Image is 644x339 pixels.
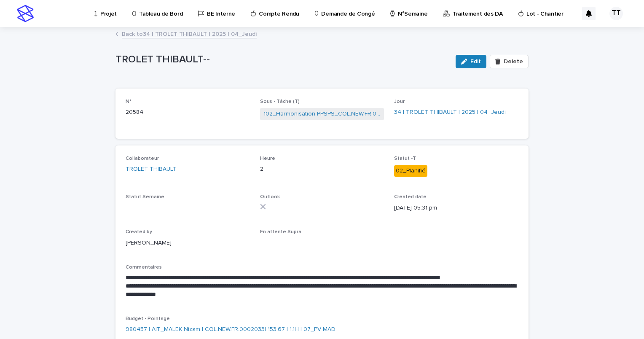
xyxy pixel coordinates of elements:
[126,108,250,117] p: 20584
[126,316,170,321] span: Budget - Pointage
[394,194,427,199] span: Created date
[394,99,405,104] span: Jour
[490,55,529,68] button: Delete
[260,165,384,174] p: 2
[126,165,177,174] a: TROLET THIBAULT
[126,229,152,234] span: Created by
[126,99,131,104] span: N°
[394,204,518,213] p: [DATE] 05:31 pm
[394,165,427,177] div: 02_Planifié
[126,156,159,161] span: Collaborateur
[470,59,481,65] span: Edit
[504,59,523,65] span: Delete
[260,239,384,248] p: -
[609,7,623,20] div: TT
[126,204,250,213] p: -
[126,325,335,334] a: 980457 | AIT_MALEK Nizam | COL.NEW.FR.0002033| 153.67 | 1.1H | 07_PV MAD
[260,194,280,199] span: Outlook
[394,156,416,161] span: Statut -T
[17,5,34,22] img: stacker-logo-s-only.png
[115,54,449,66] p: TROLET THIBAULT--
[126,194,164,199] span: Statut Semaine
[260,229,301,234] span: En attente Supra
[260,99,300,104] span: Sous - Tâche (T)
[394,108,506,117] a: 34 | TROLET THIBAULT | 2025 | 04_Jeudi
[456,55,486,68] button: Edit
[126,265,162,270] span: Commentaires
[122,29,257,38] a: Back to34 | TROLET THIBAULT | 2025 | 04_Jeudi
[260,156,275,161] span: Heure
[263,110,381,118] a: 102_Harmonisation PPSPS_COL.NEW.FR.0002033
[126,239,250,248] p: [PERSON_NAME]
